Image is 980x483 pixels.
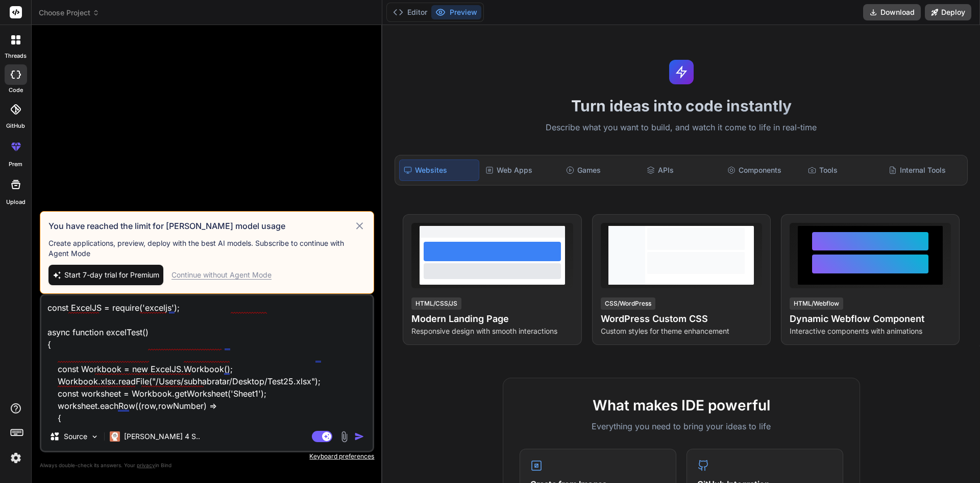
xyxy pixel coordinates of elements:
[171,270,272,280] div: Continue without Agent Mode
[40,461,374,470] p: Always double-check its answers. Your in Bind
[6,122,25,130] label: GitHub
[124,431,200,442] p: [PERSON_NAME] 4 S..
[925,4,971,20] button: Deploy
[338,431,350,443] img: attachment
[388,121,974,134] p: Describe what you want to build, and watch it come to life in real-time
[110,431,120,442] img: Claude 4 Sonnet
[64,431,87,442] p: Source
[790,297,843,310] div: HTML/Webflow
[723,159,802,181] div: Components
[562,159,641,181] div: Games
[643,159,721,181] div: APIs
[431,5,481,19] button: Preview
[9,160,22,169] label: prem
[48,238,365,259] p: Create applications, preview, deploy with the best AI models. Subscribe to continue with Agent Mode
[481,159,560,181] div: Web Apps
[90,432,99,441] img: Pick Models
[388,97,974,115] h1: Turn ideas into code instantly
[411,297,461,310] div: HTML/CSS/JS
[411,326,573,336] p: Responsive design with smooth interactions
[354,431,364,442] img: icon
[9,86,23,95] label: code
[411,312,573,326] h4: Modern Landing Page
[520,395,843,416] h2: What makes IDE powerful
[48,220,354,232] h3: You have reached the limit for [PERSON_NAME] model usage
[601,312,762,326] h4: WordPress Custom CSS
[790,312,951,326] h4: Dynamic Webflow Component
[64,270,159,280] span: Start 7-day trial for Premium
[520,420,843,432] p: Everything you need to bring your ideas to life
[41,295,373,422] textarea: const ExcelJS = require('exceljs'); async function excelTest() { const Workbook = new ExcelJS.Wor...
[7,449,24,467] img: settings
[804,159,883,181] div: Tools
[601,326,762,336] p: Custom styles for theme enhancement
[5,52,27,60] label: threads
[6,198,26,206] label: Upload
[39,8,100,18] span: Choose Project
[40,452,374,461] p: Keyboard preferences
[790,326,951,336] p: Interactive components with animations
[601,297,655,310] div: CSS/WordPress
[885,159,963,181] div: Internal Tools
[399,159,479,181] div: Websites
[48,265,163,285] button: Start 7-day trial for Premium
[389,5,431,19] button: Editor
[137,462,155,468] span: privacy
[863,4,921,20] button: Download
